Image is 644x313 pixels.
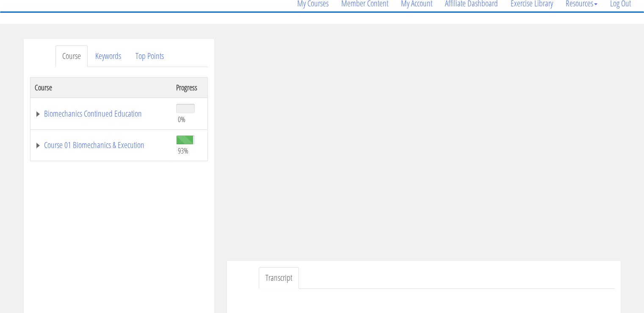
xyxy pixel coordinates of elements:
[259,267,299,289] a: Transcript
[35,141,168,149] a: Course 01 Biomechanics & Execution
[55,45,88,67] a: Course
[129,45,171,67] a: Top Points
[178,115,185,124] span: 0%
[88,45,128,67] a: Keywords
[35,109,168,118] a: Biomechanics Continued Education
[172,77,207,98] th: Progress
[30,77,172,98] th: Course
[178,146,188,155] span: 93%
